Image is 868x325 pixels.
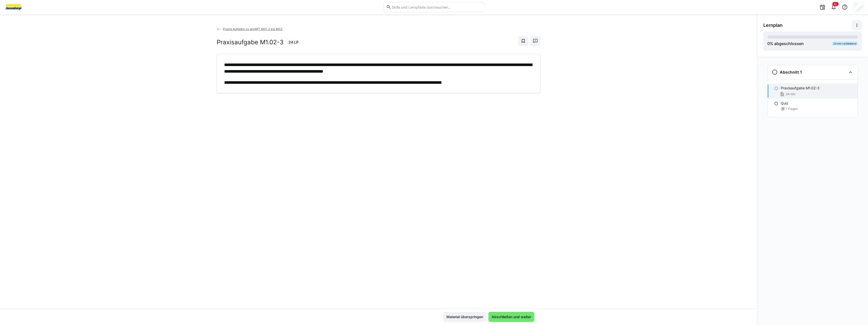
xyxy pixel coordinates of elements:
span: 9+ [834,3,837,6]
p: Quiz [781,101,788,106]
span: Praxis Aufgabe zu smART M01.2 bis M03 [223,27,283,31]
input: Skills und Lernpfade durchsuchen… [391,5,482,9]
button: Abschließen und weiter [488,312,534,322]
h2: Praxisaufgabe M1.02-3 [217,38,284,46]
button: Material überspringen [443,312,486,322]
div: % abgeschlossen [767,40,804,47]
span: Abschließen und weiter [491,314,532,319]
span: Material überspringen [446,314,484,319]
a: Praxis Aufgabe zu smART M01.2 bis M03 [217,27,283,31]
span: 24 min [786,92,795,96]
span: 1 Fragen [786,107,798,111]
span: Lernplan [763,23,783,28]
h3: Abschnitt 1 [780,70,802,75]
span: 24 LP [289,40,298,45]
span: 0 [767,41,770,46]
div: 24 min verbleibend [832,42,858,46]
p: Praxisaufgabe M1.02-3 [781,86,819,91]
